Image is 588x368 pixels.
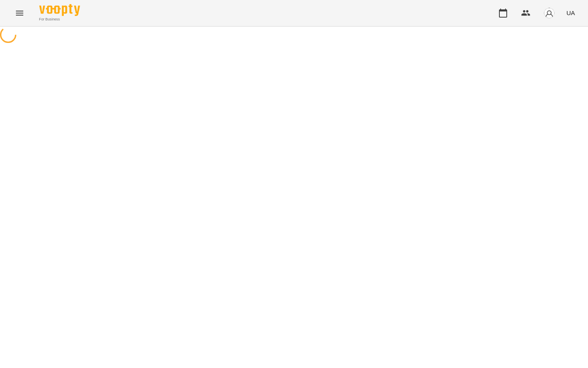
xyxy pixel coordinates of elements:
img: avatar_s.png [543,7,555,19]
button: Menu [10,3,29,23]
span: UA [566,9,575,17]
img: Voopty Logo [39,4,80,16]
button: UA [563,5,578,20]
span: For Business [39,17,80,22]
